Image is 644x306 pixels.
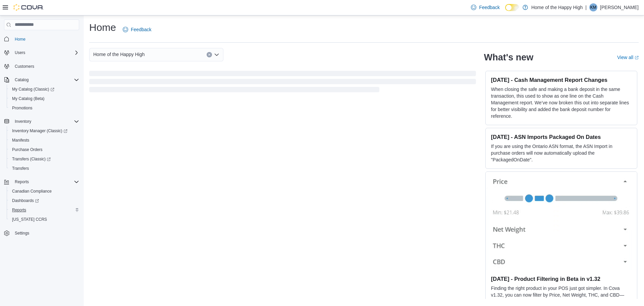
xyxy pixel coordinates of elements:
span: Home of the Happy High [93,50,145,58]
img: Cova [13,4,44,11]
span: Inventory [12,117,79,125]
span: My Catalog (Classic) [9,85,79,93]
a: Inventory Manager (Classic) [9,127,70,135]
a: Home [12,35,28,43]
span: Canadian Compliance [12,189,52,194]
span: Settings [15,231,29,236]
span: Reports [15,179,29,185]
span: Home [12,35,79,43]
span: Customers [12,62,79,70]
span: Reports [12,178,79,186]
a: My Catalog (Beta) [9,95,47,103]
span: Inventory Manager (Classic) [9,127,79,135]
button: Catalog [12,76,31,84]
button: Transfers [7,164,82,173]
button: Reports [7,205,82,215]
a: Transfers [9,164,32,172]
p: [PERSON_NAME] [600,3,639,11]
span: Manifests [9,136,79,144]
button: Promotions [7,103,82,113]
span: Transfers [12,166,29,171]
h3: [DATE] - ASN Imports Packaged On Dates [491,134,632,140]
span: Washington CCRS [9,215,79,223]
span: Users [12,49,79,57]
span: Customers [15,64,34,69]
span: Transfers (Classic) [12,156,51,162]
span: Settings [12,229,79,237]
span: Reports [12,207,26,213]
svg: External link [635,56,639,60]
span: Inventory [15,119,31,124]
button: Manifests [7,136,82,145]
span: Feedback [131,26,151,33]
button: Open list of options [214,52,219,57]
a: Reports [9,206,29,214]
span: My Catalog (Beta) [12,96,45,101]
a: Manifests [9,136,32,144]
button: My Catalog (Beta) [7,94,82,103]
span: Dashboards [9,197,79,205]
span: Purchase Orders [9,146,79,154]
button: Home [1,34,82,44]
span: Catalog [12,76,79,84]
span: Canadian Compliance [9,187,79,195]
button: [US_STATE] CCRS [7,215,82,224]
a: Purchase Orders [9,146,45,154]
span: Inventory Manager (Classic) [12,128,67,134]
input: Dark Mode [505,4,519,11]
button: Catalog [1,75,82,85]
span: Promotions [9,104,79,112]
span: Loading [89,72,476,94]
button: Reports [1,177,82,187]
button: Inventory [1,117,82,126]
span: My Catalog (Beta) [9,95,79,103]
div: Kyle MoJica [589,3,597,11]
span: Dark Mode [505,11,505,11]
h3: [DATE] - Cash Management Report Changes [491,76,632,83]
a: Feedback [120,23,154,36]
a: Transfers (Classic) [7,154,82,164]
button: Users [12,49,28,57]
span: Dashboards [12,198,39,203]
p: If you are using the Ontario ASN format, the ASN Import in purchase orders will now automatically... [491,143,632,163]
span: Catalog [15,77,29,83]
span: [US_STATE] CCRS [12,217,47,222]
span: Users [15,50,25,55]
button: Users [1,48,82,57]
p: Home of the Happy High [531,3,583,11]
span: Transfers [9,164,79,172]
button: Inventory [12,117,34,125]
a: Promotions [9,104,35,112]
button: Settings [1,228,82,238]
h3: [DATE] - Product Filtering in Beta in v1.32 [491,275,632,282]
a: Dashboards [9,197,42,205]
button: Clear input [207,52,212,57]
a: View allExternal link [617,55,639,60]
button: Purchase Orders [7,145,82,154]
span: Feedback [479,4,499,11]
a: My Catalog (Classic) [7,85,82,94]
a: Settings [12,229,32,237]
button: Reports [12,178,32,186]
a: Transfers (Classic) [9,155,53,163]
h1: Home [89,21,116,34]
button: Customers [1,61,82,71]
span: KM [590,3,596,11]
span: Home [15,37,25,42]
button: Canadian Compliance [7,187,82,196]
nav: Complex example [4,32,79,256]
a: Feedback [468,1,502,14]
a: Dashboards [7,196,82,205]
p: When closing the safe and making a bank deposit in the same transaction, this used to show as one... [491,86,632,119]
h2: What's new [484,52,533,63]
p: | [585,3,587,11]
span: Purchase Orders [12,147,43,152]
span: Transfers (Classic) [9,155,79,163]
a: Inventory Manager (Classic) [7,126,82,136]
a: Canadian Compliance [9,187,54,195]
span: My Catalog (Classic) [12,87,54,92]
span: Promotions [12,105,33,111]
span: Manifests [12,138,29,143]
a: Customers [12,62,37,70]
span: Reports [9,206,79,214]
